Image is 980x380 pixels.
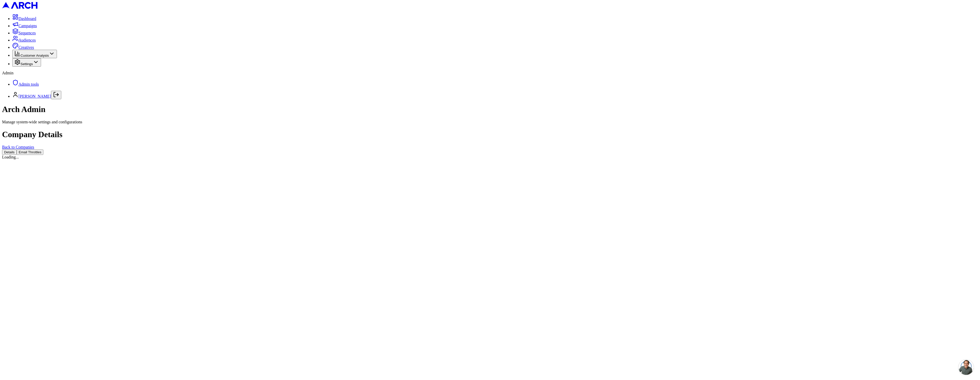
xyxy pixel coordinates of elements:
a: Creatives [12,45,34,49]
span: Dashboard [18,16,36,21]
button: Settings [12,58,41,67]
span: Settings [21,62,33,66]
button: Log out [51,91,61,99]
span: Sequences [18,31,36,35]
h1: Arch Admin [2,105,978,114]
a: Campaigns [12,24,37,28]
span: Audiences [18,38,36,42]
div: Open chat [958,359,974,375]
div: Admin [2,71,978,75]
h1: Company Details [2,130,978,139]
span: Admin tools [18,82,39,86]
a: Admin tools [12,82,39,86]
button: Details [2,149,17,155]
a: Back to Companies [2,145,34,149]
div: Loading... [2,155,978,159]
a: Dashboard [12,16,36,21]
button: Email Throttles [17,149,44,155]
button: Customer Analysis [12,50,57,58]
a: Sequences [12,31,36,35]
span: Campaigns [18,24,37,28]
a: [PERSON_NAME] [18,94,51,98]
span: Creatives [18,45,34,49]
a: Audiences [12,38,36,42]
div: Manage system-wide settings and configurations [2,120,978,124]
span: Customer Analysis [21,54,49,57]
